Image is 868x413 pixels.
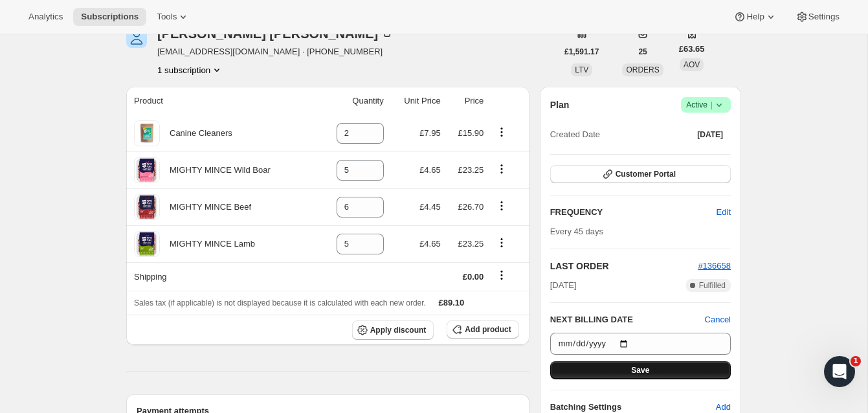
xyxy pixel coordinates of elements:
[126,27,147,48] span: Della Barby-Osborne
[557,43,606,61] button: £1,591.17
[126,87,317,115] th: Product
[419,165,441,175] span: £4.65
[788,8,847,26] button: Settings
[550,128,600,141] span: Created Date
[157,12,177,22] span: Tools
[550,260,698,273] h2: LAST ORDER
[126,262,317,291] th: Shipping
[698,260,731,273] button: #136658
[689,126,731,144] button: [DATE]
[160,127,232,140] div: Canine Cleaners
[419,202,441,212] span: £4.45
[134,194,160,220] img: product img
[491,199,512,213] button: Product actions
[686,98,726,111] span: Active
[370,325,427,335] span: Apply discount
[157,45,394,58] span: [EMAIL_ADDRESS][DOMAIN_NAME] · [PHONE_NUMBER]
[465,324,511,335] span: Add product
[149,8,197,26] button: Tools
[134,298,426,307] span: Sales tax (if applicable) is not displayed because it is calculated with each new order.
[717,206,731,219] span: Edit
[81,12,139,22] span: Subscriptions
[458,165,484,175] span: £23.25
[491,162,512,176] button: Product actions
[134,120,160,146] img: product img
[550,165,731,183] button: Customer Portal
[705,313,731,326] button: Cancel
[73,8,146,26] button: Subscriptions
[352,320,434,340] button: Apply discount
[491,268,512,282] button: Shipping actions
[684,60,700,69] span: AOV
[638,47,647,57] span: 25
[388,87,445,115] th: Unit Price
[709,202,739,223] button: Edit
[28,12,63,22] span: Analytics
[445,87,488,115] th: Price
[711,100,713,110] span: |
[630,43,654,61] button: 25
[157,63,223,76] button: Product actions
[134,231,160,257] img: product img
[575,65,588,74] span: LTV
[160,201,251,214] div: MIGHTY MINCE Beef
[550,279,577,292] span: [DATE]
[851,356,861,366] span: 1
[317,87,387,115] th: Quantity
[491,236,512,250] button: Product actions
[458,239,484,249] span: £23.25
[160,164,271,177] div: MIGHTY MINCE Wild Boar
[564,47,599,57] span: £1,591.17
[824,356,855,387] iframe: Intercom live chat
[550,313,705,326] h2: NEXT BILLING DATE
[463,272,484,282] span: £0.00
[458,202,484,212] span: £26.70
[439,298,465,307] span: £89.10
[21,8,71,26] button: Analytics
[550,361,731,379] button: Save
[699,280,726,291] span: Fulfilled
[157,27,394,40] div: [PERSON_NAME] [PERSON_NAME]
[626,65,659,74] span: ORDERS
[458,128,484,138] span: £15.90
[616,169,676,179] span: Customer Portal
[550,98,570,111] h2: Plan
[697,129,723,140] span: [DATE]
[726,8,785,26] button: Help
[698,261,731,271] a: #136658
[447,320,518,339] button: Add product
[491,125,512,139] button: Product actions
[679,43,705,56] span: £63.65
[550,206,717,219] h2: FREQUENCY
[746,12,764,22] span: Help
[134,157,160,183] img: product img
[160,238,255,251] div: MIGHTY MINCE Lamb
[419,128,441,138] span: £7.95
[550,227,603,236] span: Every 45 days
[808,12,840,22] span: Settings
[631,365,649,375] span: Save
[419,239,441,249] span: £4.65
